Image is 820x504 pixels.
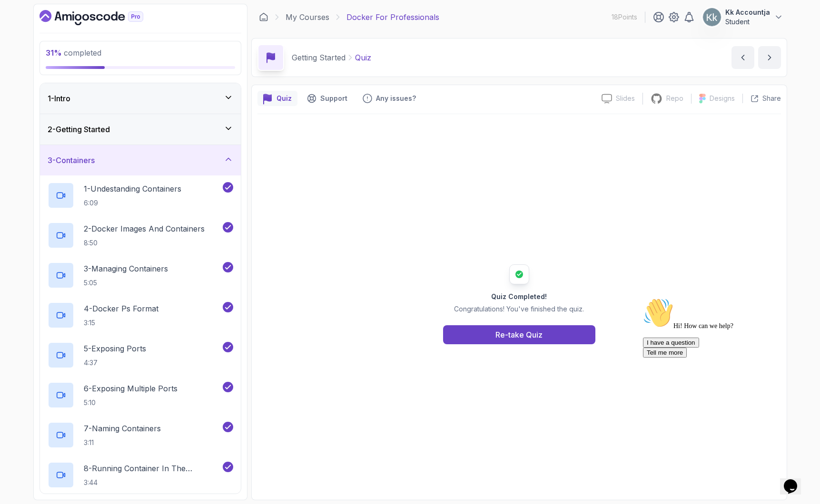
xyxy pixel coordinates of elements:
[292,52,346,63] p: Getting Started
[48,222,233,249] button: 2-Docker Images And Containers8:50
[84,198,181,208] p: 6:09
[346,11,439,23] p: Docker For Professionals
[84,423,161,434] p: 7 - Naming Containers
[84,278,168,288] p: 5:05
[48,182,233,209] button: 1-Undestanding Containers6:09
[666,94,683,103] p: Repo
[320,94,347,103] p: Support
[357,91,422,106] button: Feedback button
[257,91,297,106] button: quiz button
[259,12,268,22] a: Dashboard
[46,48,101,58] span: completed
[762,94,781,103] p: Share
[4,29,94,36] span: Hi! How can we help?
[725,8,770,17] p: Kk Accountja
[84,238,205,248] p: 8:50
[4,54,48,64] button: Tell me more
[48,302,233,329] button: 4-Docker Ps Format3:15
[454,292,584,301] h2: Quiz Completed!
[616,94,635,103] p: Slides
[612,12,637,22] p: 18 Points
[84,318,158,328] p: 3:15
[84,438,161,447] p: 3:11
[84,383,178,394] p: 6 - Exposing Multiple Ports
[454,304,584,314] p: Congratulations! You've finished the quiz.
[780,466,810,494] iframe: chat widget
[4,44,60,54] button: I have a question
[40,145,241,175] button: 3-Containers
[84,463,221,474] p: 8 - Running Container In The Background
[742,94,781,103] button: Share
[639,294,810,461] iframe: chat widget
[46,48,62,58] span: 31 %
[4,4,34,34] img: :wave:
[702,8,783,27] button: user profile imageKk AccountjaStudent
[4,4,175,64] div: 👋Hi! How can we help?I have a questionTell me more
[286,11,329,23] a: My Courses
[48,93,70,104] h3: 1 - Intro
[301,91,353,106] button: Support button
[84,478,221,487] p: 3:44
[758,46,781,69] button: next content
[48,155,95,166] h3: 3 - Containers
[84,303,158,314] p: 4 - Docker Ps Format
[84,358,146,368] p: 4:37
[731,46,754,69] button: previous content
[84,223,205,234] p: 2 - Docker Images And Containers
[495,329,543,340] div: Re-take Quiz
[48,422,233,448] button: 7-Naming Containers3:11
[376,94,416,103] p: Any issues?
[710,94,735,103] p: Designs
[84,398,178,407] p: 5:10
[84,183,181,194] p: 1 - Undestanding Containers
[48,124,110,135] h3: 2 - Getting Started
[40,114,241,145] button: 2-Getting Started
[277,94,292,103] p: Quiz
[40,10,165,25] a: Dashboard
[48,262,233,289] button: 3-Managing Containers5:05
[443,325,595,344] button: Re-take Quiz
[84,343,146,354] p: 5 - Exposing Ports
[725,17,770,27] p: Student
[703,8,721,26] img: user profile image
[48,462,233,488] button: 8-Running Container In The Background3:44
[355,52,371,63] p: Quiz
[48,342,233,368] button: 5-Exposing Ports4:37
[40,83,241,114] button: 1-Intro
[48,382,233,408] button: 6-Exposing Multiple Ports5:10
[84,263,168,274] p: 3 - Managing Containers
